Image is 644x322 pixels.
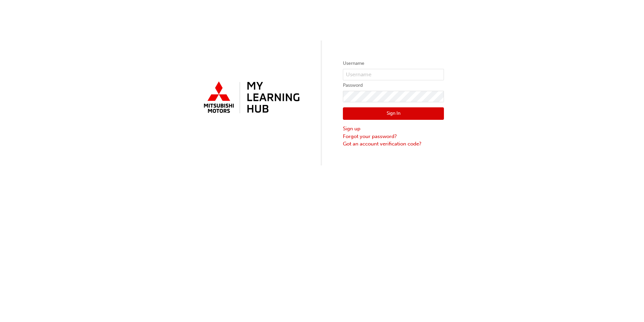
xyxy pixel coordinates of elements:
a: Forgot your password? [343,133,444,140]
a: Sign up [343,125,444,133]
a: Got an account verification code? [343,140,444,148]
button: Sign In [343,107,444,120]
label: Password [343,81,444,89]
input: Username [343,69,444,80]
label: Username [343,59,444,68]
img: mmal [200,79,301,117]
